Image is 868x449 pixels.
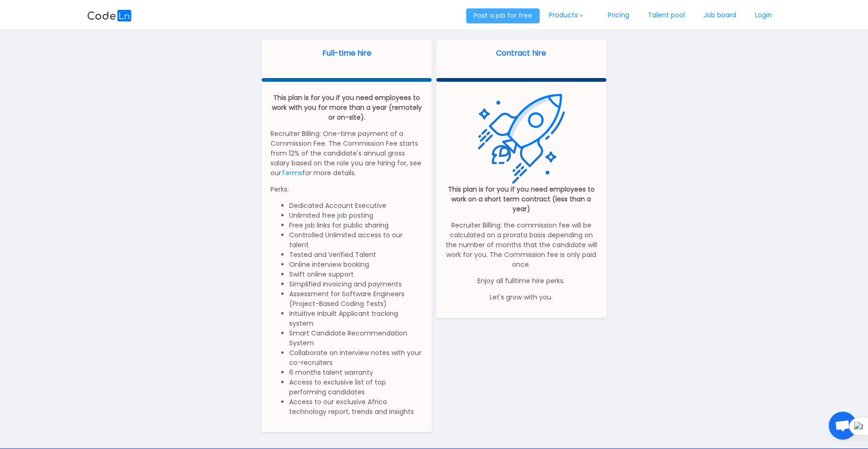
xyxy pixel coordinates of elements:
p: Full-time hire [270,48,423,59]
li: 6 months talent warranty [289,368,423,378]
p: Perks: [270,185,423,194]
li: Access to our exclusive Africa technology report, trends and insights [289,397,423,417]
li: Swift online support [289,270,423,279]
i: icon: down [578,13,584,18]
p: This plan is for you if you need employees to work on a short term contract (less than a year) [445,185,598,214]
li: Unlimited free job posting [289,211,423,221]
li: Assessment for Software Engineers (Project-Based Coding Tests) [289,289,423,309]
li: Free job links for public sharing [289,221,423,230]
button: Post a job for free [466,8,540,23]
li: Smart Candidate Recommendation System [289,328,423,348]
a: Post a job for free [466,11,540,20]
p: Enjoy all fulltime hire perks. [445,276,598,286]
p: This plan is for you if you need employees to work with you for more than a year (remotely or on-... [270,93,423,122]
div: Ouvrir le chat [829,412,857,440]
p: Recruiter Billing: the commission fee will be calculated on a prorata basis depending on the numb... [445,221,598,270]
li: Collaborate on interview notes with your co-recruiters [289,348,423,368]
li: Intuitive inbuilt Applicant tracking system [289,309,423,328]
p: Contract hire [445,48,598,59]
a: Terms [281,168,302,178]
li: Dedicated Account Executive [289,201,423,211]
img: logobg.f302741d.svg [87,10,132,21]
li: Online interview booking [289,260,423,270]
p: Let's grow with you. [445,292,598,302]
li: Simplified invoicing and payments [289,279,423,289]
li: Access to exclusive list of top performing candidates [289,378,423,397]
li: Controlled Unlimited access to our talent [289,230,423,250]
p: Recruiter Billing: One-time payment of a Commission Fee. The Commission Fee starts from 12% of th... [270,129,423,178]
li: Tested and Verified Talent [289,250,423,260]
